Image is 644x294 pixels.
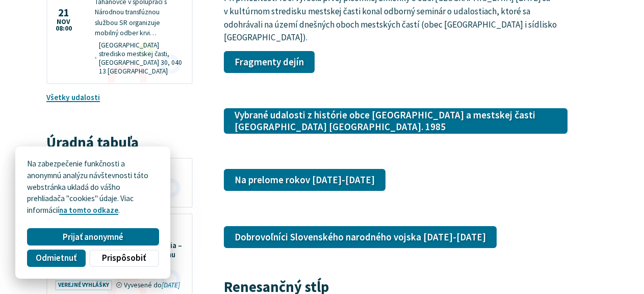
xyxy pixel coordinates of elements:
span: Prijať anonymné [63,232,123,242]
a: Na prelome rokov [DATE]-[DATE] [224,169,385,191]
a: Všetky udalosti [46,92,100,102]
button: Prispôsobiť [89,250,159,267]
a: Fragmenty dejín [224,51,315,73]
a: na tomto odkaze [59,205,118,215]
button: Odmietnuť [27,250,85,267]
p: Na zabezpečenie funkčnosti a anonymnú analýzu návštevnosti táto webstránka ukladá do vášho prehli... [27,158,159,216]
h3: Úradná tabuľa [46,135,193,151]
a: Dobrovoľníci Slovenského narodného vojska [DATE]-[DATE] [224,226,497,249]
button: Prijať anonymné [27,228,159,246]
span: Odmietnuť [36,253,76,263]
a: Vybrané udalosti z histórie obce [GEOGRAPHIC_DATA] a mestskej časti [GEOGRAPHIC_DATA] [GEOGRAPHIC... [224,108,568,134]
span: Prispôsobiť [102,253,146,263]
